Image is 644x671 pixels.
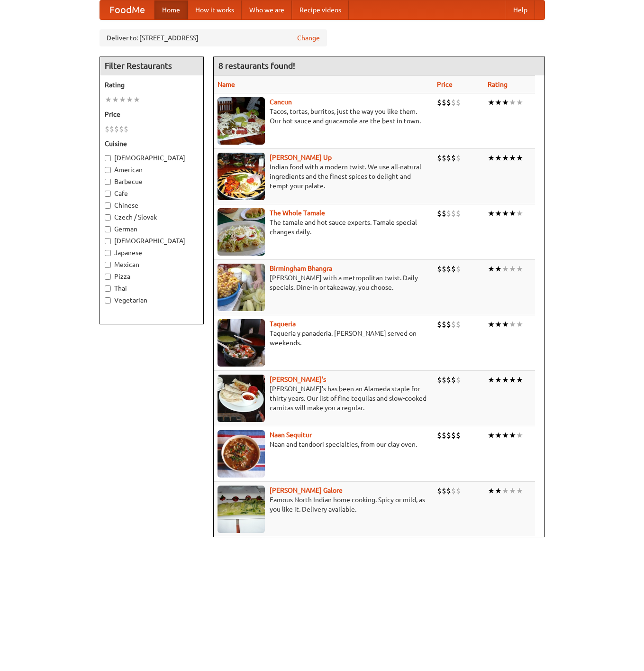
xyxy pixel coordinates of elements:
[242,0,292,19] a: Who we are
[488,97,495,108] li: ★
[270,376,326,383] a: [PERSON_NAME]'s
[502,375,509,385] li: ★
[442,208,446,219] li: $
[270,265,332,272] a: Birmingham Bhangra
[218,81,235,88] a: Name
[437,153,442,163] li: $
[105,191,111,197] input: Cafe
[509,208,516,219] li: ★
[446,264,451,274] li: $
[105,285,111,292] input: Thai
[105,139,199,148] h5: Cuisine
[495,375,502,385] li: ★
[218,486,265,533] img: currygalore.jpg
[112,94,119,105] li: ★
[114,124,119,134] li: $
[456,375,461,385] li: $
[446,319,451,330] li: $
[105,153,199,163] label: [DEMOGRAPHIC_DATA]
[105,224,199,234] label: German
[495,264,502,274] li: ★
[105,238,111,244] input: [DEMOGRAPHIC_DATA]
[437,264,442,274] li: $
[218,319,265,367] img: taqueria.jpg
[218,97,265,145] img: cancun.jpg
[100,0,154,19] a: FoodMe
[442,153,446,163] li: $
[437,97,442,108] li: $
[437,81,453,88] a: Price
[446,153,451,163] li: $
[451,430,456,441] li: $
[133,94,140,105] li: ★
[119,124,124,134] li: $
[105,250,111,256] input: Japanese
[270,320,296,328] b: Taqueria
[270,431,312,439] a: Naan Sequitur
[218,440,429,449] p: Naan and tandoori specialties, from our clay oven.
[451,208,456,219] li: $
[270,98,292,106] a: Cancun
[442,264,446,274] li: $
[495,319,502,330] li: ★
[109,124,114,134] li: $
[509,375,516,385] li: ★
[218,218,429,237] p: The tamale and hot sauce experts. Tamale special changes daily.
[516,208,523,219] li: ★
[456,319,461,330] li: $
[509,264,516,274] li: ★
[105,248,199,257] label: Japanese
[100,29,327,46] div: Deliver to: [STREET_ADDRESS]
[218,375,265,422] img: pedros.jpg
[105,274,111,280] input: Pizza
[218,430,265,478] img: naansequitur.jpg
[437,375,442,385] li: $
[451,153,456,163] li: $
[218,107,429,126] p: Tacos, tortas, burritos, just the way you like them. Our hot sauce and guacamole are the best in ...
[488,430,495,441] li: ★
[502,208,509,219] li: ★
[292,0,349,19] a: Recipe videos
[456,264,461,274] li: $
[488,319,495,330] li: ★
[442,97,446,108] li: $
[218,264,265,311] img: bhangra.jpg
[502,264,509,274] li: ★
[442,430,446,441] li: $
[437,319,442,330] li: $
[506,0,535,19] a: Help
[119,94,126,105] li: ★
[442,319,446,330] li: $
[495,97,502,108] li: ★
[488,208,495,219] li: ★
[105,236,199,246] label: [DEMOGRAPHIC_DATA]
[218,208,265,256] img: wholetamale.jpg
[446,208,451,219] li: $
[437,486,442,496] li: $
[124,124,128,134] li: $
[446,486,451,496] li: $
[502,430,509,441] li: ★
[218,61,295,70] ng-pluralize: 8 restaurants found!
[105,226,111,232] input: German
[105,297,111,303] input: Vegetarian
[488,153,495,163] li: ★
[297,33,320,43] a: Change
[456,97,461,108] li: $
[218,329,429,348] p: Taqueria y panaderia. [PERSON_NAME] served on weekends.
[270,209,325,217] b: The Whole Tamale
[105,295,199,305] label: Vegetarian
[105,202,111,209] input: Chinese
[270,487,343,494] a: [PERSON_NAME] Galore
[126,94,133,105] li: ★
[105,167,111,173] input: American
[446,97,451,108] li: $
[451,264,456,274] li: $
[509,430,516,441] li: ★
[105,260,199,269] label: Mexican
[437,208,442,219] li: $
[516,319,523,330] li: ★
